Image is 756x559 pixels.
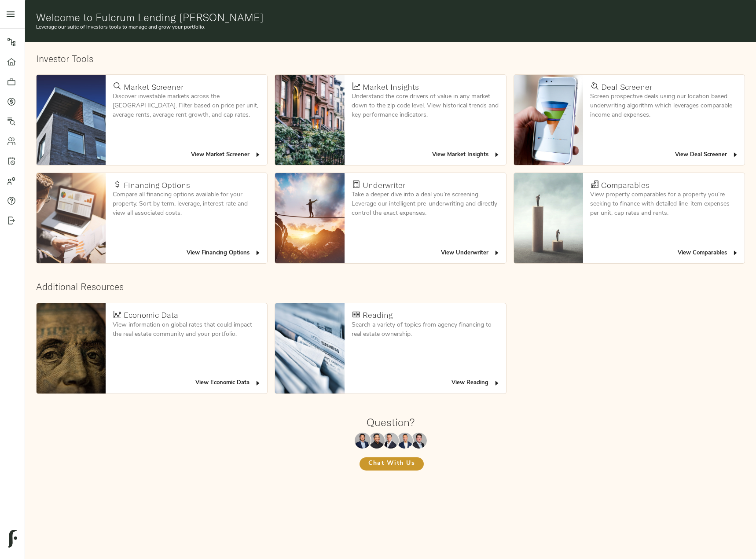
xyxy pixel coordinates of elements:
h4: Market Screener [124,82,183,92]
button: Chat With Us [360,457,424,471]
img: Deal Screener [514,75,583,165]
img: Financing Options [37,173,106,263]
p: Search a variety of topics from agency financing to real estate ownership. [352,320,499,339]
button: View Comparables [675,246,741,260]
img: Kenneth Mendonça [369,433,385,449]
h2: Investor Tools [36,53,745,64]
h4: Financing Options [124,180,190,190]
span: View Deal Screener [675,150,739,160]
img: Economic Data [37,303,106,394]
h1: Question? [367,416,415,428]
span: View Market Screener [191,150,261,160]
span: View Market Insights [432,150,500,160]
p: Take a deeper dive into a deal you’re screening. Leverage our intelligent pre-underwriting and di... [352,190,499,218]
img: Maxwell Wu [355,433,371,449]
p: Understand the core drivers of value in any market down to the zip code level. View historical tr... [352,92,499,120]
img: Comparables [514,173,583,263]
img: Market Insights [275,75,344,165]
h4: Market Insights [363,82,419,92]
button: View Reading [449,376,503,390]
button: View Underwriter [439,246,503,260]
span: View Underwriter [441,248,500,258]
p: View property comparables for a property you’re seeking to finance with detailed line-item expens... [590,190,738,218]
span: View Economic Data [195,378,261,388]
img: Richard Le [397,433,413,449]
h4: Underwriter [363,180,405,190]
p: Compare all financing options available for your property. Sort by term, leverage, interest rate ... [113,190,260,218]
img: Market Screener [37,75,106,165]
p: Screen prospective deals using our location based underwriting algorithm which leverages comparab... [590,92,738,120]
button: View Market Screener [189,148,264,162]
button: View Economic Data [193,376,264,390]
span: Chat With Us [368,458,415,469]
img: Underwriter [275,173,344,263]
button: View Deal Screener [673,148,741,162]
h4: Economic Data [124,310,178,320]
button: View Financing Options [184,246,264,260]
span: View Reading [451,378,500,388]
h4: Deal Screener [601,82,652,92]
h4: Comparables [601,180,650,190]
p: View information on global rates that could impact the real estate community and your portfolio. [113,320,260,339]
p: Discover investable markets across the [GEOGRAPHIC_DATA]. Filter based on price per unit, average... [113,92,260,120]
span: View Comparables [678,248,739,258]
img: Zach Frizzera [383,433,399,449]
h1: Welcome to Fulcrum Lending [PERSON_NAME] [36,11,745,23]
h4: Reading [363,310,393,320]
p: Leverage our suite of investors tools to manage and grow your portfolio. [36,23,745,31]
h2: Additional Resources [36,281,745,292]
span: View Financing Options [187,248,261,258]
img: Reading [275,303,344,394]
img: Justin Stamp [411,433,427,449]
button: View Market Insights [430,148,503,162]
